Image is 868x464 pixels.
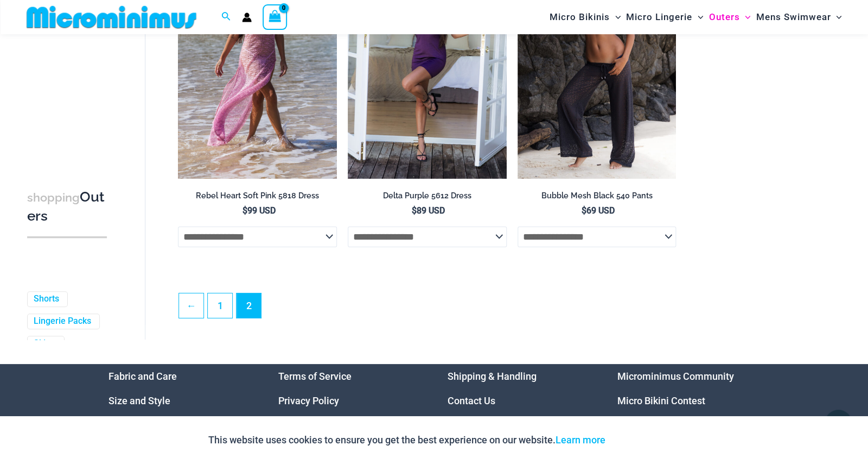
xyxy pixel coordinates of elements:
[545,2,846,33] nav: Site Navigation
[278,364,421,437] nav: Menu
[756,3,831,31] span: Mens Swimwear
[242,12,252,22] a: Account icon link
[412,205,445,216] bdi: 89 USD
[448,364,590,437] aside: Footer Widget 3
[178,191,337,201] h2: Rebel Heart Soft Pink 5818 Dress
[617,395,705,406] a: Micro Bikini Contest
[278,371,352,382] a: Terms of Service
[221,10,231,24] a: Search icon link
[208,432,605,448] p: This website uses cookies to ensure you get the best experience on our website.
[108,371,177,382] a: Fabric and Care
[448,395,495,406] a: Contact Us
[108,364,251,437] aside: Footer Widget 1
[34,337,56,349] a: Skirts
[582,205,615,216] bdi: 69 USD
[617,364,760,437] aside: Footer Widget 4
[610,3,621,31] span: Menu Toggle
[547,3,623,31] a: Micro BikinisMenu ToggleMenu Toggle
[242,205,247,216] span: $
[692,3,703,31] span: Menu Toggle
[614,427,660,453] button: Accept
[448,371,537,382] a: Shipping & Handling
[242,205,275,216] bdi: 99 USD
[34,315,91,327] a: Lingerie Packs
[556,434,605,446] a: Learn more
[27,191,80,204] span: shopping
[709,3,739,31] span: Outers
[27,188,107,225] h3: Outers
[626,3,692,31] span: Micro Lingerie
[739,3,750,31] span: Menu Toggle
[108,364,251,437] nav: Menu
[550,3,610,31] span: Micro Bikinis
[178,191,337,205] a: Rebel Heart Soft Pink 5818 Dress
[617,364,760,437] nav: Menu
[263,4,288,29] a: View Shopping Cart, empty
[179,293,203,318] a: ←
[706,3,753,31] a: OutersMenu ToggleMenu Toggle
[518,191,676,201] h2: Bubble Mesh Black 540 Pants
[178,293,846,324] nav: Product Pagination
[108,395,170,406] a: Size and Style
[412,205,417,216] span: $
[278,395,339,406] a: Privacy Policy
[208,293,232,318] a: Page 1
[831,3,841,31] span: Menu Toggle
[753,3,844,31] a: Mens SwimwearMenu ToggleMenu Toggle
[237,293,261,318] span: Page 2
[617,371,734,382] a: Microminimus Community
[582,205,586,216] span: $
[348,191,507,205] a: Delta Purple 5612 Dress
[22,5,201,29] img: MM SHOP LOGO FLAT
[518,191,676,205] a: Bubble Mesh Black 540 Pants
[278,364,421,437] aside: Footer Widget 2
[623,3,706,31] a: Micro LingerieMenu ToggleMenu Toggle
[448,364,590,437] nav: Menu
[34,293,59,305] a: Shorts
[348,191,507,201] h2: Delta Purple 5612 Dress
